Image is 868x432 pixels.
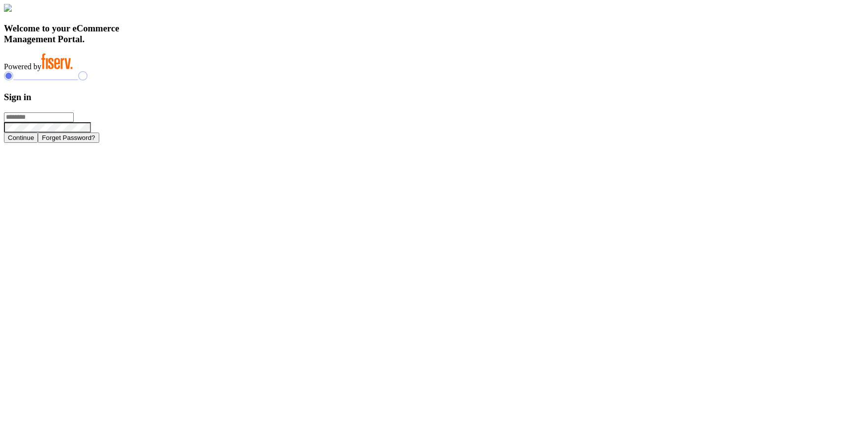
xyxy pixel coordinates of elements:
button: Continue [4,133,38,143]
button: Forget Password? [38,133,99,143]
h3: Sign in [4,92,864,103]
img: card_Illustration.svg [4,4,12,12]
h3: Welcome to your eCommerce Management Portal. [4,23,864,45]
span: Powered by [4,62,41,71]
